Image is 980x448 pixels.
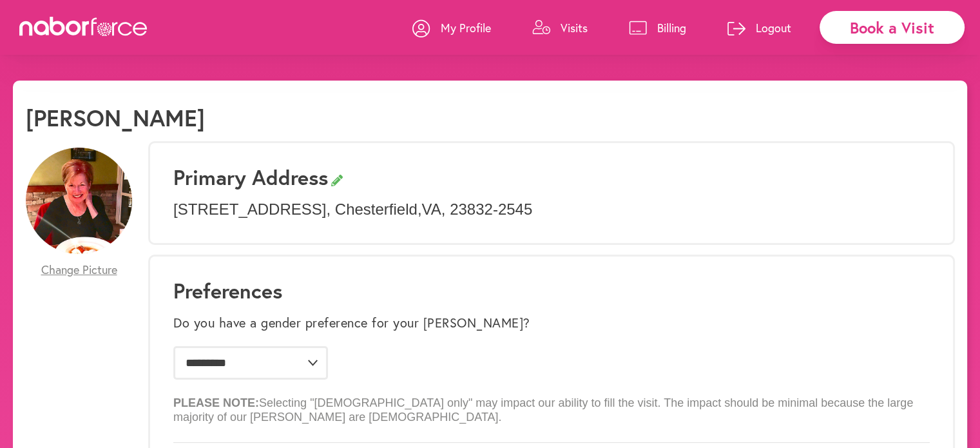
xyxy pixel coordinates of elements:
[173,396,259,409] b: PLEASE NOTE:
[756,20,791,35] p: Logout
[26,148,132,254] img: sQnqw7KbRzOuadHD7gFP
[173,278,930,303] h1: Preferences
[820,11,965,44] div: Book a Visit
[561,20,588,35] p: Visits
[629,8,686,47] a: Billing
[173,386,930,424] p: Selecting "[DEMOGRAPHIC_DATA] only" may impact our ability to fill the visit. The impact should b...
[173,200,930,219] p: [STREET_ADDRESS] , Chesterfield , VA , 23832-2545
[727,8,791,47] a: Logout
[173,165,930,190] h3: Primary Address
[441,20,491,35] p: My Profile
[26,104,205,131] h1: [PERSON_NAME]
[412,8,491,47] a: My Profile
[657,20,686,35] p: Billing
[41,263,117,277] span: Change Picture
[532,8,588,47] a: Visits
[173,315,530,331] label: Do you have a gender preference for your [PERSON_NAME]?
